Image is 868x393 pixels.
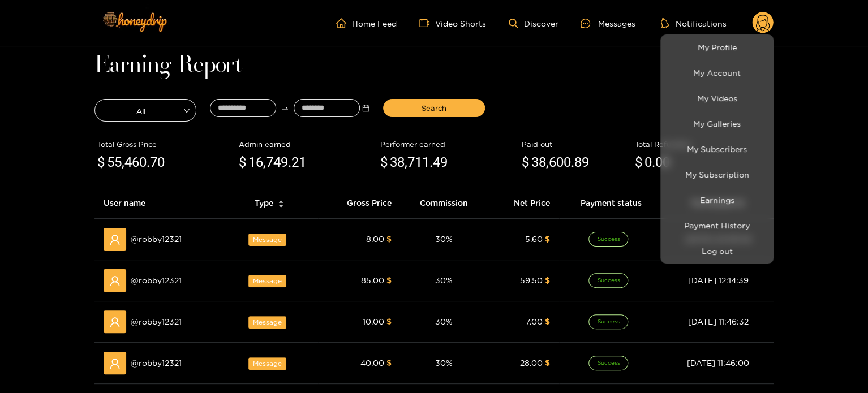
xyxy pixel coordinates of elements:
a: Payment History [663,215,771,235]
a: Earnings [663,190,771,210]
a: My Subscription [663,165,771,184]
a: My Account [663,63,771,83]
a: My Videos [663,88,771,108]
a: My Subscribers [663,139,771,159]
a: My Profile [663,37,771,57]
button: Log out [663,241,771,261]
a: My Galleries [663,114,771,133]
